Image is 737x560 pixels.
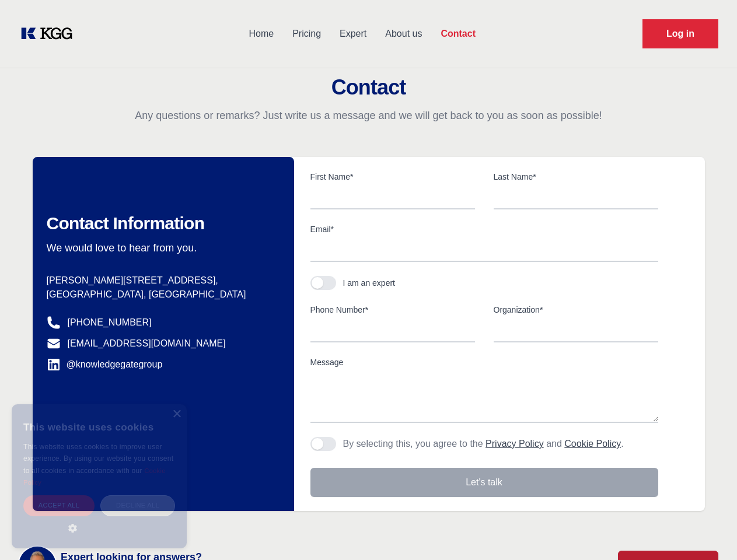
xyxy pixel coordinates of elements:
[23,495,95,516] div: Accept all
[564,439,621,449] a: Cookie Policy
[68,337,226,351] a: [EMAIL_ADDRESS][DOMAIN_NAME]
[47,358,163,372] a: @knowledgegategroup
[239,19,283,49] a: Home
[47,274,275,288] p: [PERSON_NAME][STREET_ADDRESS],
[679,504,737,560] iframe: Chat Widget
[494,171,658,183] label: Last Name*
[14,76,723,99] h2: Contact
[19,24,82,43] a: KOL Knowledge Platform: Talk to Key External Experts (KEE)
[343,277,396,289] div: I am an expert
[310,171,475,183] label: First Name*
[23,413,175,441] div: This website uses cookies
[13,549,72,555] div: Cookie settings
[310,223,658,235] label: Email*
[310,468,658,497] button: Let's talk
[23,467,166,486] a: Cookie Policy
[642,19,718,48] a: Request Demo
[431,19,485,49] a: Contact
[14,108,723,123] p: Any questions or remarks? Just write us a message and we will get back to you as soon as possible!
[283,19,330,49] a: Pricing
[172,410,181,419] div: Close
[23,443,173,475] span: This website uses cookies to improve user experience. By using our website you consent to all coo...
[68,316,152,330] a: [PHONE_NUMBER]
[310,304,475,316] label: Phone Number*
[47,241,275,255] p: We would love to hear from you.
[376,19,431,49] a: About us
[47,213,275,234] h2: Contact Information
[343,437,624,451] p: By selecting this, you agree to the and .
[310,356,658,368] label: Message
[330,19,376,49] a: Expert
[485,439,544,449] a: Privacy Policy
[47,288,275,302] p: [GEOGRAPHIC_DATA], [GEOGRAPHIC_DATA]
[494,304,658,316] label: Organization*
[100,495,175,516] div: Decline all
